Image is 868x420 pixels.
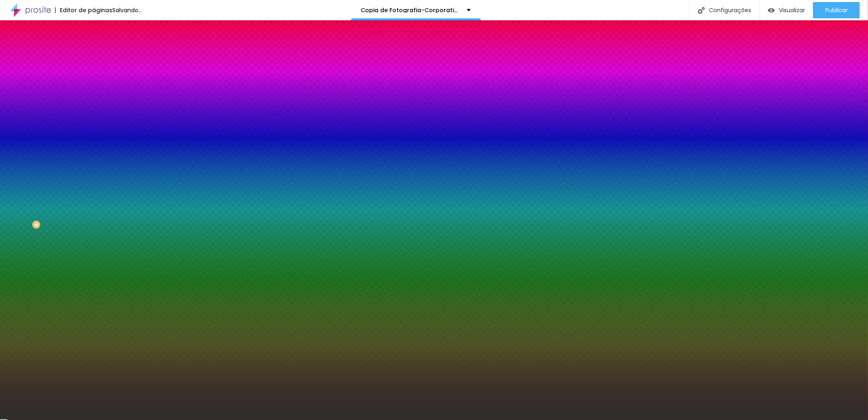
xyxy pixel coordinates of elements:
[768,7,775,14] img: view-1.svg
[779,7,805,13] span: Visualizar
[813,2,860,18] button: Publicar
[825,7,848,13] span: Publicar
[760,2,813,18] button: Visualizar
[55,7,112,13] div: Editor de páginas
[361,7,461,13] p: Copia de Fotografia-Corporativo-Estudio
[698,7,705,14] img: Icone
[112,7,142,13] div: Salvando...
